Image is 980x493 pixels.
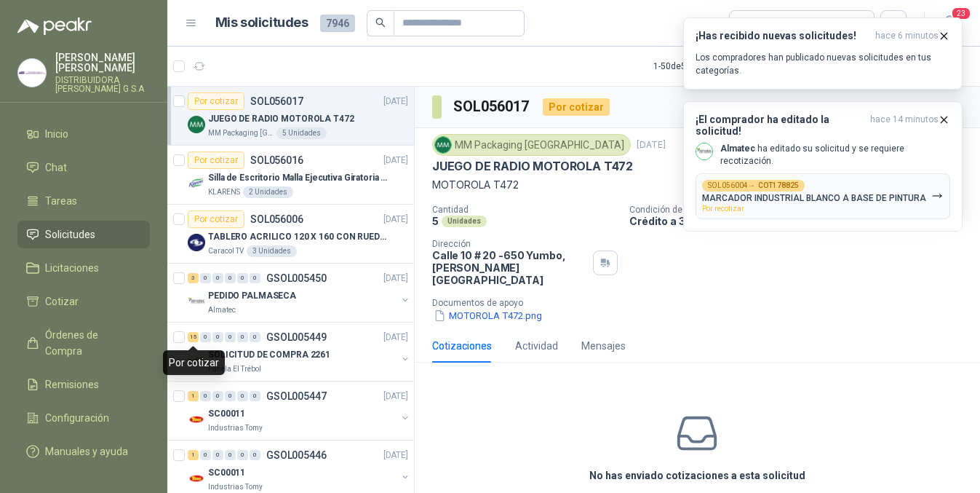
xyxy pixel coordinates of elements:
p: PEDIDO PALMASECA [208,289,296,303]
div: 0 [225,273,236,283]
span: 23 [951,7,971,20]
p: GSOL005447 [266,391,327,401]
div: 0 [225,332,236,342]
div: 3 [188,273,199,283]
img: Logo peakr [17,17,92,35]
a: Cotizar [17,288,150,315]
div: Por cotizar [543,98,610,116]
div: 15 [188,332,199,342]
a: 1 0 0 0 0 0 GSOL005446[DATE] Company LogoSC00011Industrias Tomy [188,446,411,493]
b: Almatec [720,143,755,154]
p: SOL056006 [250,214,303,224]
p: [DATE] [637,138,666,152]
span: Manuales y ayuda [45,443,128,460]
p: [DATE] [383,213,408,226]
a: Remisiones [17,371,150,398]
p: Panela El Trébol [208,363,261,375]
p: [DATE] [383,95,408,109]
p: Almatec [208,304,236,316]
div: 1 [188,450,199,460]
p: SOL056017 [250,96,303,106]
div: Por cotizar [188,92,244,110]
div: 0 [200,391,211,401]
p: GSOL005450 [266,273,327,283]
img: Company Logo [188,234,205,251]
span: hace 6 minutos [875,30,939,42]
button: SOL056004→COT178825MARCADOR INDUSTRIAL BLANCO A BASE DE PINTURAPor recotizar [696,173,950,219]
img: Company Logo [188,411,205,428]
p: [DATE] [383,331,408,344]
button: 23 [936,10,963,36]
div: Mensajes [581,338,626,354]
h3: ¡Has recibido nuevas solicitudes! [696,30,869,42]
span: Cotizar [45,293,79,309]
span: Solicitudes [45,226,95,242]
button: MOTOROLA T472.png [432,308,543,323]
p: [PERSON_NAME] [PERSON_NAME] [55,52,150,73]
p: SC00011 [208,466,245,480]
p: JUEGO DE RADIO MOTOROLA T472 [432,159,633,174]
p: KLARENS [208,186,240,198]
div: 0 [250,391,260,401]
button: ¡Has recibido nuevas solicitudes!hace 6 minutos Los compradores han publicado nuevas solicitudes ... [683,17,963,90]
a: Por cotizarSOL056016[DATE] Company LogoSilla de Escritorio Malla Ejecutiva Giratoria Cromada con ... [167,146,414,205]
p: Caracol TV [208,245,244,257]
a: Por cotizarSOL056017[DATE] Company LogoJUEGO DE RADIO MOTOROLA T472MM Packaging [GEOGRAPHIC_DATA]... [167,87,414,146]
span: Órdenes de Compra [45,327,136,359]
a: 1 0 0 0 0 0 GSOL005447[DATE] Company LogoSC00011Industrias Tomy [188,387,411,434]
span: 7946 [320,15,355,32]
button: ¡El comprador ha editado la solicitud!hace 14 minutos Company LogoAlmatec ha editado su solicitud... [683,101,963,232]
span: Tareas [45,193,77,209]
h3: SOL056017 [453,95,531,118]
div: 0 [200,450,211,460]
p: GSOL005446 [266,450,327,460]
p: Calle 10 # 20 -650 Yumbo , [PERSON_NAME][GEOGRAPHIC_DATA] [432,249,587,286]
div: 5 Unidades [276,127,327,139]
div: Por cotizar [188,210,244,228]
p: MOTOROLA T472 [432,177,963,193]
div: 0 [212,332,223,342]
img: Company Logo [435,137,451,153]
span: Inicio [45,126,68,142]
a: 3 0 0 0 0 0 GSOL005450[DATE] Company LogoPEDIDO PALMASECAAlmatec [188,269,411,316]
p: ha editado su solicitud y se requiere recotización. [720,143,950,167]
div: Actividad [515,338,558,354]
span: Remisiones [45,376,99,393]
a: Manuales y ayuda [17,438,150,465]
a: Tareas [17,187,150,215]
p: TABLERO ACRILICO 120 X 160 CON RUEDAS [208,230,389,244]
p: Los compradores han publicado nuevas solicitudes en tus categorías. [696,51,950,77]
p: GSOL005449 [266,332,327,342]
p: SC00011 [208,407,245,421]
div: Cotizaciones [432,338,492,354]
img: Company Logo [188,470,205,487]
p: [DATE] [383,272,408,285]
p: MARCADOR INDUSTRIAL BLANCO A BASE DE PINTURA [702,193,926,203]
img: Company Logo [696,143,712,159]
p: [DATE] [383,449,408,462]
img: Company Logo [188,293,205,310]
div: 0 [212,273,223,283]
p: SOLICITUD DE COMPRA 2261 [208,348,330,362]
div: 0 [225,450,236,460]
div: Por cotizar [188,151,244,169]
span: search [375,17,386,28]
h3: ¡El comprador ha editado la solicitud! [696,114,864,137]
p: [DATE] [383,390,408,403]
div: 0 [237,273,248,283]
p: Dirección [432,239,587,249]
a: Por cotizarSOL056006[DATE] Company LogoTABLERO ACRILICO 120 X 160 CON RUEDASCaracol TV3 Unidades [167,205,414,264]
span: Por recotizar [702,205,744,213]
p: MM Packaging [GEOGRAPHIC_DATA] [208,127,274,139]
span: Configuración [45,410,109,426]
p: Industrias Tomy [208,422,263,434]
div: 0 [250,450,260,460]
div: 0 [225,391,236,401]
p: Industrias Tomy [208,481,263,493]
p: Condición de pago [629,205,974,215]
img: Company Logo [188,175,205,192]
div: 0 [250,332,260,342]
p: Cantidad [432,205,618,215]
p: DISTRIBUIDORA [PERSON_NAME] G S.A [55,76,150,93]
img: Company Logo [188,116,205,133]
